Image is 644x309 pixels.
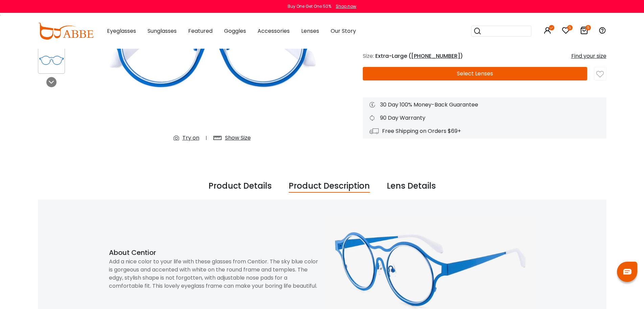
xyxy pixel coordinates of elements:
img: abbeglasses.com [38,23,93,40]
span: Our Story [331,27,356,35]
img: like [596,71,604,78]
i: 5 [567,25,573,30]
span: Sunglasses [148,27,177,35]
div: Product Details [208,180,272,193]
span: Lenses [301,27,319,35]
span: Goggles [224,27,246,35]
a: 5 [562,28,570,35]
div: Shop now [336,3,356,9]
span: Size: [363,52,374,60]
img: Centior Blue Metal Eyeglasses , NosePads Frames from ABBE Glasses [38,54,65,67]
span: Accessories [258,27,290,35]
div: Add a nice color to your life with these glasses from Centior. The sky blue color is gorgeous and... [109,258,319,290]
a: 6 [580,28,588,35]
div: 30 Day 100% Money-Back Guarantee [370,101,600,109]
div: Free Shipping on Orders $69+ [370,127,600,135]
span: Eyeglasses [107,27,136,35]
div: Lens Details [387,180,436,193]
img: chat [623,269,631,275]
a: Shop now [332,3,356,9]
div: Show Size [225,134,251,142]
div: About Centior [109,247,319,258]
div: Buy One Get One 50% [288,3,331,9]
span: Featured [188,27,213,35]
div: 90 Day Warranty [370,114,600,122]
div: Product Description [289,180,370,193]
button: Select Lenses [363,67,587,80]
span: [PHONE_NUMBER] [411,52,460,60]
i: 6 [585,25,591,30]
div: Find your size [571,52,606,60]
span: Extra-Large ( ) [375,52,463,60]
div: Try on [182,134,199,142]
